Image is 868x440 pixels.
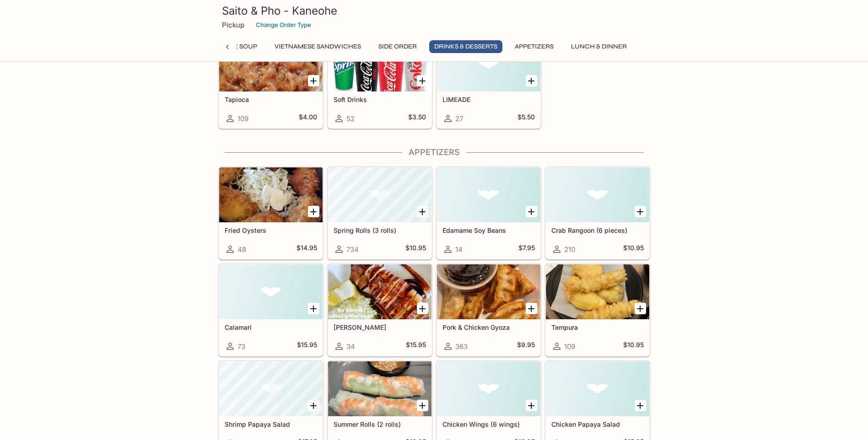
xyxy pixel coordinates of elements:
[518,113,535,124] h5: $5.50
[328,167,432,259] a: Spring Rolls (3 rolls)734$10.95
[546,264,649,319] div: Tempura
[373,40,422,53] button: Side Order
[437,264,541,356] a: Pork & Chicken Gyoza363$9.95
[545,264,650,356] a: Tempura109$10.95
[237,342,245,351] span: 73
[635,206,646,217] button: Add Crab Rangoon (6 pieces)
[308,303,319,314] button: Add Calamari
[437,167,541,259] a: Edamame Soy Beans14$7.95
[328,264,432,356] a: [PERSON_NAME]34$15.95
[546,361,649,416] div: Chicken Papaya Salad
[297,244,317,255] h5: $14.95
[417,75,428,86] button: Add Soft Drinks
[551,420,644,428] h5: Chicken Papaya Salad
[218,147,650,157] h4: Appetizers
[219,37,323,91] div: Tapioca
[442,96,535,103] h5: LIMEADE
[417,206,428,217] button: Add Spring Rolls (3 rolls)
[297,341,317,352] h5: $15.95
[334,226,426,234] h5: Spring Rolls (3 rolls)
[546,167,649,222] div: Crab Rangoon (6 pieces)
[442,226,535,234] h5: Edamame Soy Beans
[225,323,317,331] h5: Calamari
[455,114,463,123] span: 27
[437,36,541,129] a: LIMEADE27$5.50
[526,75,537,86] button: Add LIMEADE
[564,245,575,254] span: 210
[308,400,319,411] button: Add Shrimp Papaya Salad
[270,40,366,53] button: Vietnamese Sandwiches
[225,96,317,103] h5: Tapioca
[442,420,535,428] h5: Chicken Wings (6 wings)
[237,114,248,123] span: 109
[237,245,246,254] span: 48
[219,167,323,222] div: Fried Oysters
[222,21,244,29] p: Pickup
[437,167,540,222] div: Edamame Soy Beans
[429,40,502,53] button: Drinks & Desserts
[328,37,431,91] div: Soft Drinks
[566,40,632,53] button: Lunch & Dinner
[510,40,559,53] button: Appetizers
[222,4,647,18] h3: Saito & Pho - Kaneohe
[406,341,426,352] h5: $15.95
[346,342,355,351] span: 34
[437,361,540,416] div: Chicken Wings (6 wings)
[526,206,537,217] button: Add Edamame Soy Beans
[219,361,323,416] div: Shrimp Papaya Salad
[417,303,428,314] button: Add Ika Shioyaki
[442,323,535,331] h5: Pork & Chicken Gyoza
[252,18,315,32] button: Change Order Type
[564,342,575,351] span: 109
[518,244,535,255] h5: $7.95
[635,400,646,411] button: Add Chicken Papaya Salad
[346,114,355,123] span: 52
[299,113,317,124] h5: $4.00
[635,303,646,314] button: Add Tempura
[545,167,650,259] a: Crab Rangoon (6 pieces)210$10.95
[328,167,431,222] div: Spring Rolls (3 rolls)
[334,323,426,331] h5: [PERSON_NAME]
[328,361,431,416] div: Summer Rolls (2 rolls)
[417,400,428,411] button: Add Summer Rolls (2 rolls)
[225,226,317,234] h5: Fried Oysters
[308,206,319,217] button: Add Fried Oysters
[219,264,323,319] div: Calamari
[526,400,537,411] button: Add Chicken Wings (6 wings)
[328,264,431,319] div: Ika Shioyaki
[334,96,426,103] h5: Soft Drinks
[551,323,644,331] h5: Tempura
[219,167,323,259] a: Fried Oysters48$14.95
[623,341,644,352] h5: $10.95
[455,245,463,254] span: 14
[517,341,535,352] h5: $9.95
[526,303,537,314] button: Add Pork & Chicken Gyoza
[334,420,426,428] h5: Summer Rolls (2 rolls)
[405,244,426,255] h5: $10.95
[437,37,540,91] div: LIMEADE
[455,342,468,351] span: 363
[408,113,426,124] h5: $3.50
[437,264,540,319] div: Pork & Chicken Gyoza
[308,75,319,86] button: Add Tapioca
[346,245,359,254] span: 734
[328,36,432,129] a: Soft Drinks52$3.50
[225,420,317,428] h5: Shrimp Papaya Salad
[219,264,323,356] a: Calamari73$15.95
[551,226,644,234] h5: Crab Rangoon (6 pieces)
[623,244,644,255] h5: $10.95
[219,36,323,129] a: Tapioca109$4.00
